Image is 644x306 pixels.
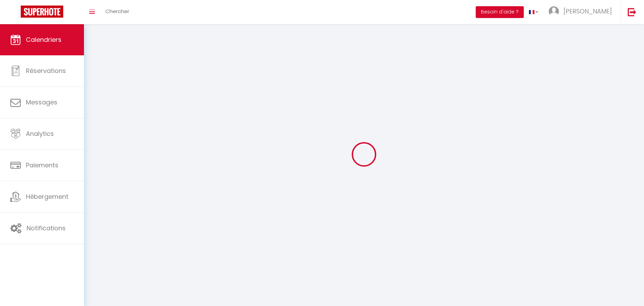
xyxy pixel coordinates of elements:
[476,6,524,18] button: Besoin d'aide ?
[27,224,66,232] span: Notifications
[26,129,54,138] span: Analytics
[549,6,559,17] img: ...
[26,192,68,201] span: Hébergement
[628,8,636,16] img: logout
[26,161,58,169] span: Paiements
[21,6,63,18] img: Super Booking
[26,35,61,44] span: Calendriers
[26,66,66,75] span: Réservations
[6,3,26,24] button: Ouvrir le widget de chat LiveChat
[26,98,57,106] span: Messages
[563,7,612,16] span: [PERSON_NAME]
[105,8,129,15] span: Chercher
